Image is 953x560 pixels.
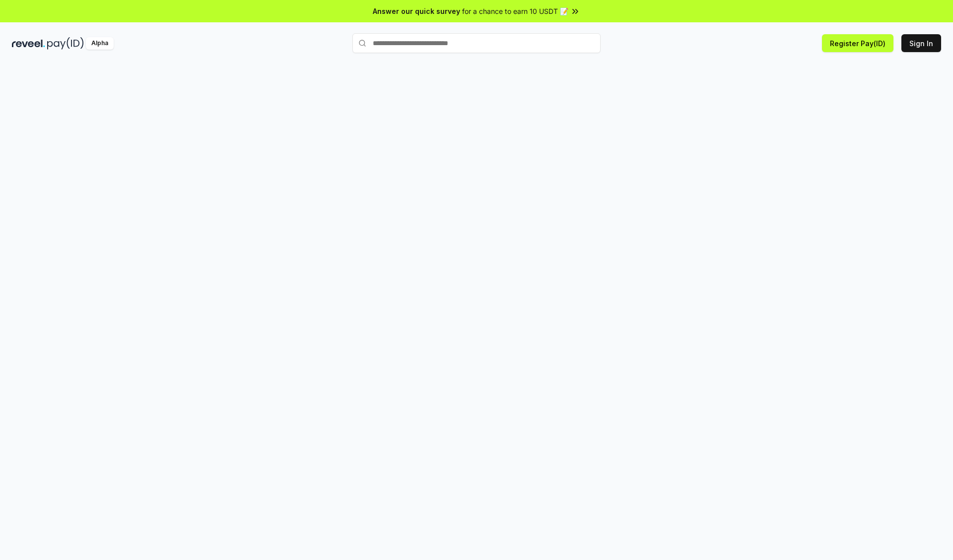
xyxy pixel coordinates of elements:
div: Alpha [86,37,114,50]
button: Register Pay(ID) [822,34,893,52]
img: pay_id [47,37,84,50]
span: Answer our quick survey [373,6,460,16]
span: for a chance to earn 10 USDT 📝 [462,6,568,16]
button: Sign In [901,34,941,52]
img: reveel_dark [12,37,45,50]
